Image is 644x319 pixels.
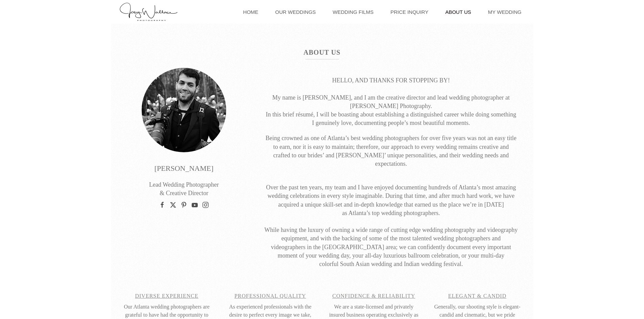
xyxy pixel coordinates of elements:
[234,293,306,299] span: Professional Quality
[332,293,415,299] span: Confidence & Reliability
[304,49,340,56] strong: About Us
[119,163,249,174] p: [PERSON_NAME]
[264,76,518,127] p: HELLO, AND THANKS FOR STOPPING BY! My name is [PERSON_NAME], and I am the creative director and l...
[448,293,506,299] span: Elegant & Candid
[142,68,226,152] img: Joey Wallace Atlanta Wedding Photographer
[135,293,198,299] span: Diverse Experience
[264,175,518,268] p: Over the past ten years, my team and I have enjoyed documenting hundreds of Atlanta’s most amazin...
[264,134,518,168] p: Being crowned as one of Atlanta’s best wedding photographers for over five years was not an easy ...
[119,181,249,197] p: Lead Wedding Photographer & Creative Director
